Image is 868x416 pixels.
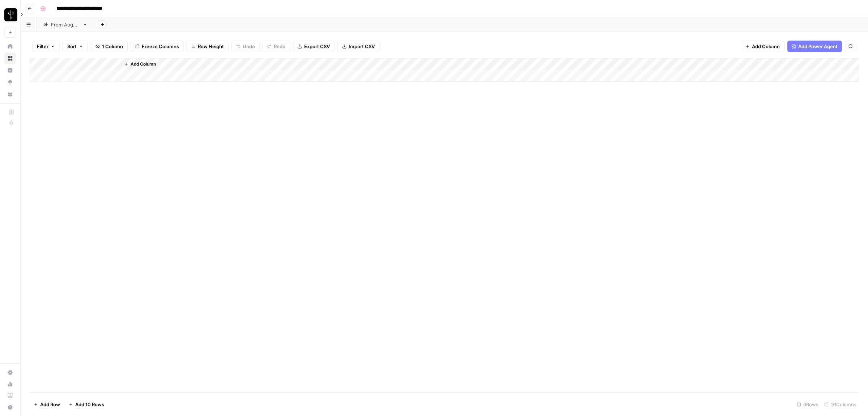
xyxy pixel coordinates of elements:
[4,41,16,52] a: Home
[274,43,285,50] span: Redo
[32,41,60,52] button: Filter
[4,65,16,76] a: Insights
[304,43,330,50] span: Export CSV
[131,41,184,52] button: Freeze Columns
[91,41,128,52] button: 1 Column
[37,17,94,32] a: From [DATE]
[263,41,290,52] button: Redo
[4,76,16,88] a: Opportunities
[187,41,229,52] button: Row Height
[798,43,838,50] span: Add Power Agent
[64,399,109,410] button: Add 10 Rows
[4,53,16,64] a: Browse
[293,41,335,52] button: Export CSV
[121,59,159,69] button: Add Column
[4,88,16,100] a: Your Data
[67,43,77,50] span: Sort
[349,43,375,50] span: Import CSV
[4,367,16,378] a: Settings
[4,402,16,413] button: Help + Support
[29,399,64,410] button: Add Row
[40,401,60,408] span: Add Row
[4,390,16,402] a: Learning Hub
[821,399,859,410] div: 1/1 Columns
[102,43,123,50] span: 1 Column
[4,6,16,24] button: Workspace: LP Production Workloads
[752,43,780,50] span: Add Column
[4,8,17,21] img: LP Production Workloads Logo
[198,43,224,50] span: Row Height
[51,21,80,28] div: From [DATE]
[231,41,260,52] button: Undo
[337,41,379,52] button: Import CSV
[794,399,821,410] div: 0 Rows
[37,43,48,50] span: Filter
[131,61,156,67] span: Add Column
[63,41,88,52] button: Sort
[75,401,104,408] span: Add 10 Rows
[741,41,784,52] button: Add Column
[142,43,179,50] span: Freeze Columns
[243,43,255,50] span: Undo
[4,378,16,390] a: Usage
[787,41,842,52] button: Add Power Agent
